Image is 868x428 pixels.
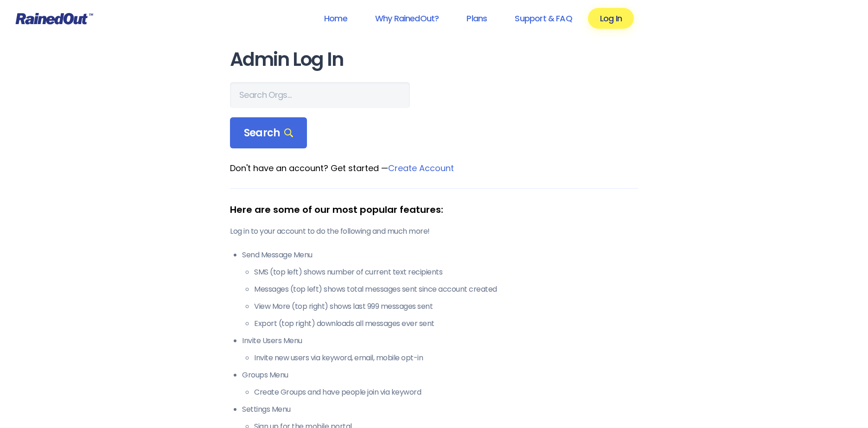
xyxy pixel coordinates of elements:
p: Log in to your account to do the following and much more! [230,226,638,237]
span: Search [244,127,293,140]
li: View More (top right) shows last 999 messages sent [254,301,638,312]
a: Create Account [388,162,454,174]
a: Home [312,8,359,29]
li: SMS (top left) shows number of current text recipients [254,267,638,278]
li: Invite Users Menu [242,335,638,364]
div: Here are some of our most popular features: [230,203,638,217]
a: Plans [454,8,499,29]
li: Messages (top left) shows total messages sent since account created [254,284,638,295]
li: Export (top right) downloads all messages ever sent [254,318,638,329]
li: Create Groups and have people join via keyword [254,387,638,398]
li: Send Message Menu [242,249,638,329]
div: Search [230,117,307,149]
input: Search Orgs… [230,82,410,108]
h1: Admin Log In [230,49,638,70]
a: Log In [588,8,634,29]
a: Why RainedOut? [363,8,451,29]
li: Groups Menu [242,370,638,398]
a: Support & FAQ [503,8,584,29]
li: Invite new users via keyword, email, mobile opt-in [254,352,638,364]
